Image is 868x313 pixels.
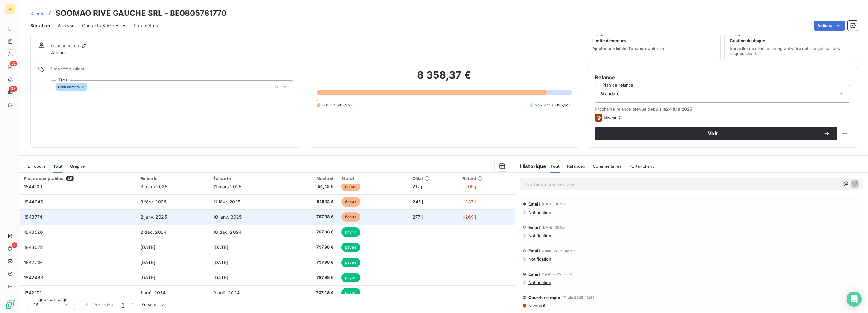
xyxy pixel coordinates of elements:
span: 3 févr. 2025 [140,199,167,204]
span: Portail client [629,164,654,169]
span: Graphe [70,164,85,169]
span: Échu [322,102,331,108]
button: Précédent [80,298,118,311]
span: 3 mars 2025 [140,184,167,189]
span: Relances [567,164,585,169]
span: 17 juin 2025, 10:31 [562,296,594,299]
div: Échue le [213,176,280,181]
span: Niveau 6 [528,303,546,308]
span: 797,98 € [288,259,334,266]
span: 1 [122,302,124,308]
input: Ajouter une valeur [87,84,92,90]
span: 38 [9,86,17,92]
span: 1844109 [24,184,42,189]
button: Actions [814,21,845,31]
span: 797,98 € [288,214,334,220]
span: payée [341,288,360,298]
span: 797,98 € [288,229,334,235]
span: Notification [528,256,551,262]
span: 11 févr. 2025 [213,199,240,204]
span: 825,12 € [288,199,334,205]
div: Montant [288,176,334,181]
span: Email [528,272,540,277]
button: Gestion du risqueSurveiller ce client en intégrant votre outil de gestion des risques client. [724,21,858,62]
span: Standard [600,91,620,97]
span: Voir [602,131,824,136]
div: Pièces comptables [24,176,133,181]
span: 52 [10,61,17,66]
span: 217 j [413,184,422,189]
button: 1 [118,298,127,311]
div: Statut [341,176,405,181]
span: Aucun [51,50,65,56]
span: échue [341,212,360,222]
div: Délai [413,176,455,181]
span: payée [341,258,360,267]
span: Pack compta [58,85,80,89]
span: Notification [528,210,551,215]
span: Niveau 7 [604,115,621,120]
span: Prochaine relance prévue depuis le [595,106,850,111]
span: [DATE] 08:50 [542,226,565,229]
span: Propriétés Client [51,66,293,75]
span: +269 j [462,214,476,220]
span: 10 déc. 2024 [213,229,242,235]
span: [DATE] [140,244,155,250]
span: +237 j [462,199,476,204]
span: 2 août 2025, 08:50 [542,249,575,253]
span: 2 déc. 2024 [140,229,167,235]
span: Ajouter une limite d’encours autorisé [592,46,664,51]
span: 0 [316,97,318,102]
span: 10 janv. 2025 [213,214,242,220]
span: [DATE] [213,275,228,280]
span: Notification [528,280,551,285]
span: 245 j [413,199,423,204]
span: Clients [30,11,44,16]
button: Suivant [138,298,170,311]
span: Email [528,248,540,253]
span: Notification [528,233,551,238]
span: 1842463 [24,275,43,280]
span: Surveiller ce client en intégrant votre outil de gestion des risques client. [730,46,853,56]
a: Clients [30,10,44,16]
h3: SOOMAO RIVE GAUCHE SRL - BE0805781770 [56,8,227,19]
span: 11 mars 2025 [213,184,241,189]
h2: 8 358,37 € [317,69,572,88]
div: BC [5,4,15,14]
span: 1 août 2024 [140,290,166,295]
span: Gestion du risque [730,38,765,43]
span: 1843774 [24,214,42,220]
span: +209 j [462,184,476,189]
span: 7 533,25 € [333,102,354,108]
span: payée [341,227,360,237]
span: En cours [28,164,45,169]
span: échue [341,197,360,207]
span: 24 juin 2025 [666,106,692,111]
span: 1842172 [24,290,42,295]
span: échue [341,182,360,191]
span: 277 j [413,214,423,220]
span: [DATE] [213,260,228,265]
span: 1843528 [24,229,43,235]
span: Gestionnaires [51,43,79,48]
span: 1844046 [24,199,43,204]
button: 2 [127,298,138,311]
span: [DATE] [140,275,155,280]
span: payée [341,243,360,252]
span: [DATE] [140,260,155,265]
span: 54,45 € [288,184,334,190]
span: payée [341,273,360,282]
button: Voir [595,127,837,140]
h6: Relance [595,74,850,81]
span: 797,98 € [288,274,334,281]
div: Retard [462,176,511,181]
button: Limite d’encoursAjouter une limite d’encours autorisé [587,21,720,62]
span: Non-échu [535,102,553,108]
span: [DATE] 08:50 [542,202,565,206]
span: Email [528,225,540,230]
span: 1843072 [24,244,43,250]
h6: Historique [515,162,547,170]
span: 2 juil. 2025, 08:51 [542,272,573,276]
span: Analyse [58,22,74,29]
span: 2 janv. 2025 [140,214,167,220]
